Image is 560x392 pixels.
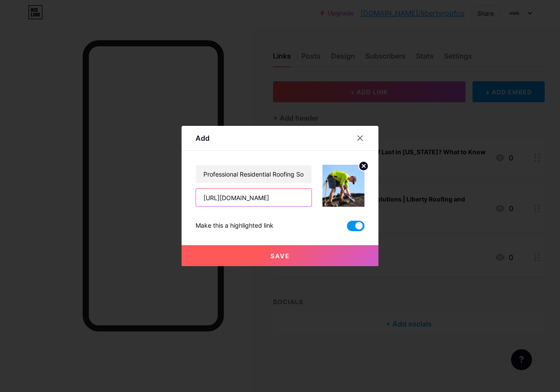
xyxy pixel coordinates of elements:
[322,165,364,207] img: link_thumbnail
[196,221,273,231] div: Make this a highlighted link
[270,252,290,260] span: Save
[182,245,378,266] button: Save
[196,133,210,143] div: Add
[196,165,311,183] input: Title
[196,189,311,206] input: URL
